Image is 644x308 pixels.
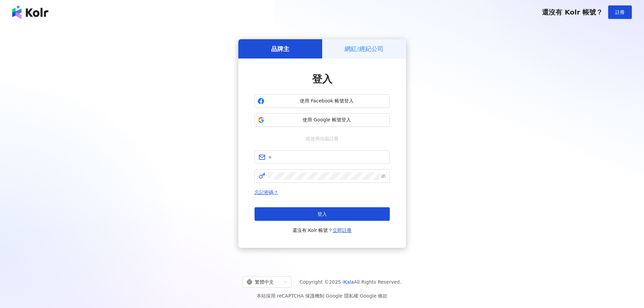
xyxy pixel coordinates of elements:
[358,293,360,299] span: |
[344,45,383,53] h5: 網紅/經紀公司
[271,45,289,53] h5: 品牌主
[312,73,332,85] span: 登入
[255,113,390,127] button: 使用 Google 帳號登入
[317,211,327,217] span: 登入
[255,207,390,221] button: 登入
[615,9,625,15] span: 註冊
[300,278,401,286] span: Copyright © 2025 All Rights Reserved.
[542,8,603,16] span: 還沒有 Kolr 帳號？
[257,292,387,300] span: 本站採用 reCAPTCHA 保護機制
[267,117,387,123] span: 使用 Google 帳號登入
[12,5,48,19] img: logo
[608,5,632,19] button: 註冊
[247,277,281,287] div: 繁體中文
[381,174,386,179] span: eye-invisible
[255,94,390,108] button: 使用 Facebook 帳號登入
[342,279,354,285] a: iKala
[360,293,387,299] a: Google 條款
[292,226,352,234] span: 還沒有 Kolr 帳號？
[333,228,352,233] a: 立即註冊
[324,293,326,299] span: |
[255,190,278,195] a: 忘記密碼？
[326,293,358,299] a: Google 隱私權
[301,135,343,142] span: 或使用信箱註冊
[267,98,387,104] span: 使用 Facebook 帳號登入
